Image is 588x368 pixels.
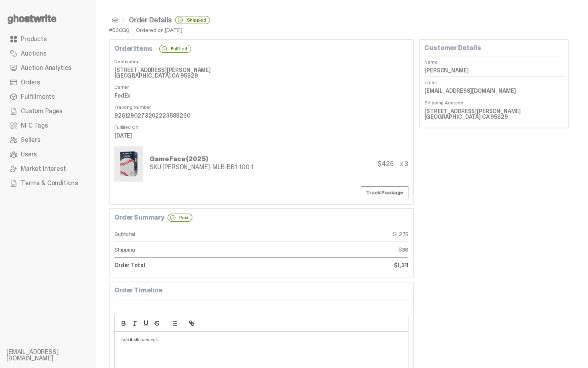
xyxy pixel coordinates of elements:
[169,318,180,328] button: list: bullet
[262,226,409,242] dd: $1,275
[424,76,564,85] dt: Email
[150,163,162,171] span: SKU:
[262,242,409,258] dd: $36
[114,122,408,130] dt: Fulfilled On
[186,318,197,328] button: link
[21,79,40,86] span: Orders
[6,147,90,162] a: Users
[114,46,153,52] b: Order Items
[424,64,564,76] dd: [PERSON_NAME]
[136,27,182,33] div: Ordered on [DATE]
[118,16,210,24] li: Order Details
[6,118,90,133] a: NFC Tags
[118,318,129,328] button: bold
[424,97,564,105] dt: Shipping Address
[114,56,408,64] dt: Destination
[152,318,163,328] button: strike
[424,56,564,64] dt: Name
[116,148,142,180] img: ghostwrite-x-mlb-game-face-hero-2025-01.png
[168,214,192,222] div: Paid
[21,137,40,143] span: Sellers
[21,122,48,129] span: NFC Tags
[109,27,130,33] div: #53CGQ
[6,32,90,46] a: Products
[140,318,152,328] button: underline
[114,258,262,273] dt: Order Total
[21,36,47,42] span: Products
[21,94,55,100] span: Fulfillments
[21,108,62,114] span: Custom Pages
[6,104,90,118] a: Custom Pages
[114,130,408,142] dd: [DATE]
[6,162,90,176] a: Market Interest
[424,85,564,97] dd: [EMAIL_ADDRESS][DOMAIN_NAME]
[21,65,71,71] span: Auction Analytics
[6,61,90,75] a: Auction Analytics
[114,64,408,82] dd: [STREET_ADDRESS][PERSON_NAME] [GEOGRAPHIC_DATA] CA 95829
[262,258,409,273] dd: $1,311
[114,90,408,102] dd: FedEx
[175,16,210,24] div: Shipped
[378,161,393,167] div: $425
[159,45,191,53] div: Fulfilled
[21,151,37,158] span: Users
[400,161,409,167] div: x 3
[114,242,262,258] dt: Shipping
[424,105,564,123] dd: [STREET_ADDRESS][PERSON_NAME] [GEOGRAPHIC_DATA] CA 95829
[424,44,481,52] b: Customer Details
[6,75,90,90] a: Orders
[114,110,408,122] dd: 9261290273202223588230
[129,318,140,328] button: italic
[6,90,90,104] a: Fulfillments
[6,133,90,147] a: Sellers
[150,164,254,170] div: [PERSON_NAME]-MLB-BB1-100-1
[114,102,408,110] dt: Tracking Number
[114,286,162,294] b: Order Timeline
[361,186,408,199] a: Track Package
[6,46,90,61] a: Auctions
[114,226,262,242] dt: Subtotal
[6,176,90,190] a: Terms & Conditions
[21,166,66,172] span: Market Interest
[150,156,254,162] div: Game Face (2025)
[114,214,164,221] b: Order Summary
[114,82,408,90] dt: Carrier
[21,50,46,57] span: Auctions
[6,349,102,362] li: [EMAIL_ADDRESS][DOMAIN_NAME]
[21,180,78,186] span: Terms & Conditions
